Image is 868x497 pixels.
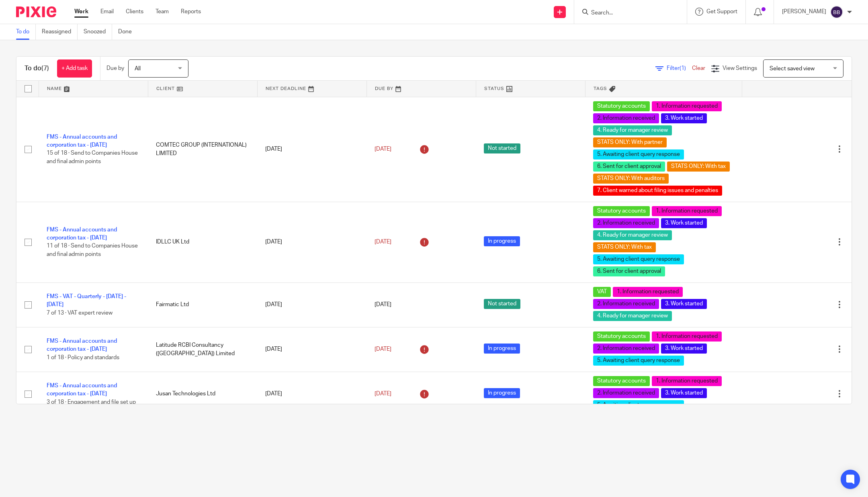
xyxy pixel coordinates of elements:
span: 6. Sent for client approval [593,162,665,172]
span: [DATE] [375,391,391,397]
p: Due by [106,64,124,72]
span: 3 of 18 · Engagement and file set up [47,399,136,405]
img: svg%3E [830,6,843,18]
span: STATS ONLY: With tax [667,162,730,172]
td: [DATE] [257,97,366,202]
a: Team [156,8,169,16]
td: Fairmatic Ltd [148,282,257,327]
td: [DATE] [257,202,366,282]
td: [DATE] [257,282,366,327]
span: Filter [667,65,692,71]
span: 11 of 18 · Send to Companies House and final admin points [47,243,138,258]
a: FMS - Annual accounts and corporation tax - [DATE] [47,227,117,241]
a: Email [100,8,114,16]
a: Work [74,8,88,16]
td: Latitude RCBI Consultancy ([GEOGRAPHIC_DATA]) Limited [148,327,257,372]
span: Statutory accounts [593,376,650,386]
a: FMS - VAT - Quarterly - [DATE] - [DATE] [47,294,126,307]
span: 2. Information received [593,299,659,309]
span: Statutory accounts [593,331,650,342]
td: COMTEC GROUP (INTERNATIONAL) LIMITED [148,97,257,202]
span: 1. Information requested [613,287,683,297]
span: 5. Awaiting client query response [593,149,684,160]
span: Get Support [706,9,737,14]
span: STATS ONLY: With tax [593,242,656,252]
span: 4. Ready for manager review [593,125,672,135]
span: 15 of 18 · Send to Companies House and final admin points [47,151,138,165]
a: Reports [181,8,201,16]
span: Tags [594,86,607,91]
span: 1. Information requested [652,206,722,216]
span: [DATE] [375,146,391,152]
a: Done [118,24,138,40]
span: [DATE] [375,302,391,307]
span: 3. Work started [661,388,707,398]
a: + Add task [57,59,92,78]
span: 5. Awaiting client query response [593,356,684,366]
span: In progress [484,388,520,398]
span: 5. Awaiting client query response [593,254,684,264]
span: STATS ONLY: With auditors [593,174,669,184]
span: Statutory accounts [593,206,650,216]
span: 5. Awaiting client query response [593,400,684,410]
span: 2. Information received [593,113,659,123]
span: 4. Ready for manager review [593,230,672,240]
a: FMS - Annual accounts and corporation tax - [DATE] [47,383,117,397]
span: In progress [484,236,520,246]
span: 3. Work started [661,113,707,123]
span: 3. Work started [661,218,707,228]
a: Snoozed [84,24,112,40]
span: 6. Sent for client approval [593,266,665,276]
h1: To do [25,64,49,73]
p: [PERSON_NAME] [782,8,826,16]
span: 2. Information received [593,218,659,228]
td: IDLLC UK Ltd [148,202,257,282]
a: To do [16,24,36,40]
span: 1. Information requested [652,331,722,342]
span: 2. Information received [593,388,659,398]
span: 1. Information requested [652,376,722,386]
span: 1. Information requested [652,101,722,111]
span: 7. Client warned about filing issues and penalties [593,186,722,196]
span: 3. Work started [661,344,707,354]
span: 7 of 13 · VAT expert review [47,310,113,316]
span: 3. Work started [661,299,707,309]
span: (1) [680,65,686,71]
span: Not started [484,143,520,153]
span: VAT [593,287,611,297]
span: [DATE] [375,346,391,352]
a: FMS - Annual accounts and corporation tax - [DATE] [47,134,117,148]
span: View Settings [723,65,757,71]
span: Not started [484,299,520,309]
span: Select saved view [770,66,815,72]
a: FMS - Annual accounts and corporation tax - [DATE] [47,338,117,352]
td: [DATE] [257,327,366,372]
span: Statutory accounts [593,101,650,111]
span: 1 of 18 · Policy and standards [47,355,119,360]
span: 4. Ready for manager review [593,311,672,321]
span: (7) [41,65,49,72]
a: Clear [692,65,705,71]
span: All [135,66,141,72]
span: 2. Information received [593,344,659,354]
img: Pixie [16,6,56,17]
a: Clients [126,8,143,16]
span: [DATE] [375,239,391,245]
a: Reassigned [42,24,78,40]
input: Search [590,10,663,17]
span: In progress [484,344,520,354]
td: Jusan Technologies Ltd [148,372,257,416]
td: [DATE] [257,372,366,416]
span: STATS ONLY: With partner [593,137,667,147]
